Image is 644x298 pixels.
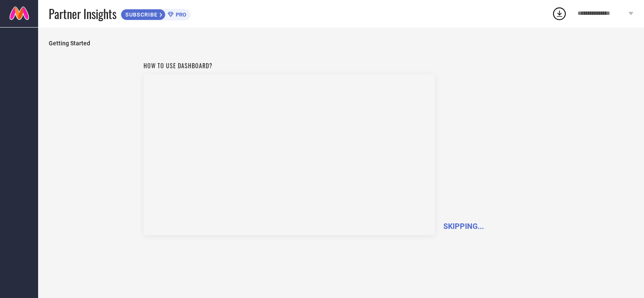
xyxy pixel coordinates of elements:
[552,6,567,21] div: Open download list
[443,222,484,231] span: SKIPPING...
[121,7,191,20] a: SUBSCRIBEPRO
[49,40,633,47] span: Getting Started
[49,5,116,22] span: Partner Insights
[144,61,435,70] h1: How to use dashboard?
[174,11,186,18] span: PRO
[144,74,435,235] iframe: Workspace Section
[121,11,160,18] span: SUBSCRIBE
